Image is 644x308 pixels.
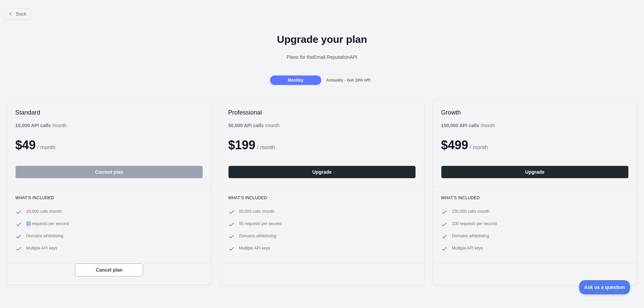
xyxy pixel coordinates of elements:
h2: Professional [228,108,416,117]
b: 50,000 API calls [228,123,264,128]
div: / month [441,122,495,129]
b: 150,000 API calls [441,123,479,128]
iframe: Toggle Customer Support [579,280,630,294]
h2: Growth [441,108,629,117]
div: / month [228,122,279,129]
